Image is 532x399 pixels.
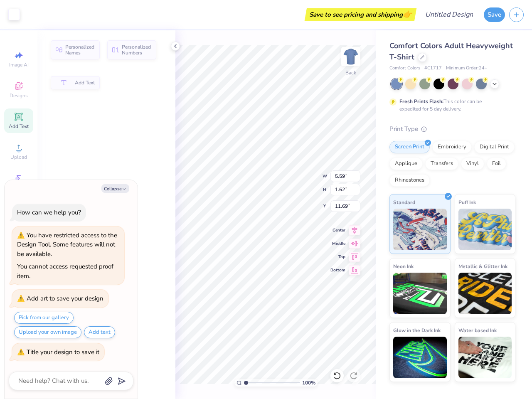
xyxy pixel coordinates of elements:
[446,65,488,72] span: Minimum Order: 24 +
[393,209,447,250] img: Standard
[75,80,95,86] span: Add Text
[389,158,423,170] div: Applique
[393,326,441,335] span: Glow in the Dark Ink
[27,294,103,303] div: Add art to save your design
[474,141,515,153] div: Digital Print
[330,227,345,233] span: Center
[9,62,29,68] span: Image AI
[458,209,512,250] img: Puff Ink
[14,326,81,338] button: Upload your own image
[122,44,151,56] span: Personalized Numbers
[17,231,117,258] div: You have restricted access to the Design Tool. Some features will not be available.
[307,8,414,21] div: Save to see pricing and shipping
[389,65,420,72] span: Comfort Colors
[330,267,345,273] span: Bottom
[393,273,447,314] img: Neon Ink
[10,92,28,99] span: Designs
[419,6,480,23] input: Untitled Design
[484,7,505,22] button: Save
[342,48,359,65] img: Back
[389,174,430,187] div: Rhinestones
[393,262,414,271] span: Neon Ink
[403,9,412,19] span: 👉
[425,158,458,170] div: Transfers
[458,326,497,335] span: Water based Ink
[389,41,513,62] span: Comfort Colors Adult Heavyweight T-Shirt
[17,208,81,217] div: How can we help you?
[302,379,315,387] span: 100 %
[65,44,95,56] span: Personalized Names
[432,141,472,153] div: Embroidery
[330,241,345,246] span: Middle
[10,154,27,160] span: Upload
[424,65,442,72] span: # C1717
[389,141,430,153] div: Screen Print
[9,123,29,130] span: Add Text
[27,348,99,356] div: Title your design to save it
[393,198,415,207] span: Standard
[101,184,129,193] button: Collapse
[458,198,476,207] span: Puff Ink
[461,158,484,170] div: Vinyl
[84,326,115,338] button: Add text
[14,312,74,324] button: Pick from our gallery
[458,337,512,378] img: Water based Ink
[487,158,506,170] div: Foil
[399,98,502,113] div: This color can be expedited for 5 day delivery.
[458,273,512,314] img: Metallic & Glitter Ink
[458,262,507,271] span: Metallic & Glitter Ink
[345,69,356,76] div: Back
[393,337,447,378] img: Glow in the Dark Ink
[330,254,345,260] span: Top
[389,124,515,134] div: Print Type
[17,262,113,280] div: You cannot access requested proof item.
[399,98,443,105] strong: Fresh Prints Flash:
